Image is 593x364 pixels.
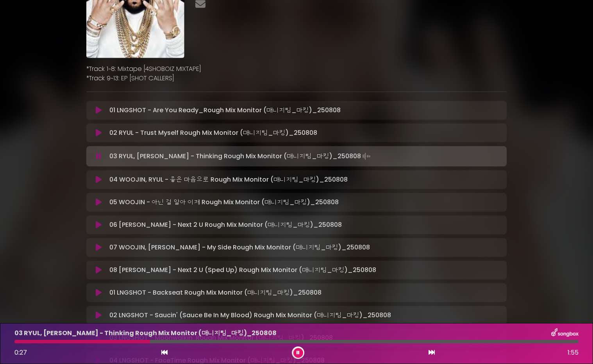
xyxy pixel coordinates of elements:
span: 0:27 [14,348,27,357]
img: songbox-logo-white.png [551,328,579,338]
p: 05 WOOJIN - 아닌 걸 알아 이제 Rough Mix Monitor (매니지팀_마킹)_250808 [109,198,339,207]
p: 03 RYUL, [PERSON_NAME] - Thinking Rough Mix Monitor (매니지팀_마킹)_250808 [14,329,277,338]
p: 02 RYUL - Trust Myself Rough Mix Monitor (매니지팀_마킹)_250808 [109,128,317,138]
p: 01 LNGSHOT - Are You Ready_Rough Mix Monitor (매니지팀_마킹)_250808 [109,106,341,115]
p: *Track 9~13: EP [SHOT CALLERS] [86,74,507,83]
p: 03 RYUL, [PERSON_NAME] - Thinking Rough Mix Monitor (매니지팀_마킹)_250808 [109,151,372,162]
p: 06 [PERSON_NAME] - Next 2 U Rough Mix Monitor (매니지팀_마킹)_250808 [109,220,342,230]
p: 04 WOOJIN, RYUL - 좋은 마음으로 Rough Mix Monitor (매니지팀_마킹)_250808 [109,175,348,184]
p: *Track 1~8: Mixtape [4SHOBOIZ MIXTAPE] [86,64,507,74]
p: 07 WOOJIN, [PERSON_NAME] - My Side Rough Mix Monitor (매니지팀_마킹)_250808 [109,243,370,252]
span: 1:55 [568,348,579,357]
img: waveform4.gif [361,151,372,162]
p: 08 [PERSON_NAME] - Next 2 U (Sped Up) Rough Mix Monitor (매니지팀_마킹)_250808 [109,265,376,275]
p: 02 LNGSHOT - Saucin' (Sauce Be In My Blood) Rough Mix Monitor (매니지팀_마킹)_250808 [109,311,391,320]
p: 01 LNGSHOT - Backseat Rough Mix Monitor (매니지팀_마킹)_250808 [109,288,322,297]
